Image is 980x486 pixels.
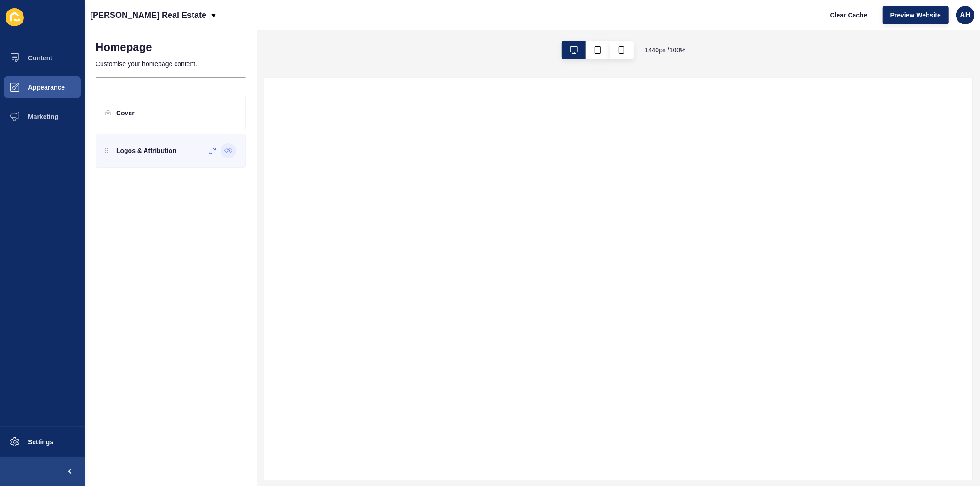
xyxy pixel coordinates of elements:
[645,45,686,55] span: 1440 px / 100 %
[96,41,152,54] h1: Homepage
[960,11,970,20] span: AH
[890,11,941,20] span: Preview Website
[883,6,949,24] button: Preview Website
[96,54,246,74] p: Customise your homepage content.
[116,146,176,155] p: Logos & Attribution
[116,108,135,118] p: Cover
[830,11,867,20] span: Clear Cache
[90,4,206,27] p: [PERSON_NAME] Real Estate
[822,6,875,24] button: Clear Cache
